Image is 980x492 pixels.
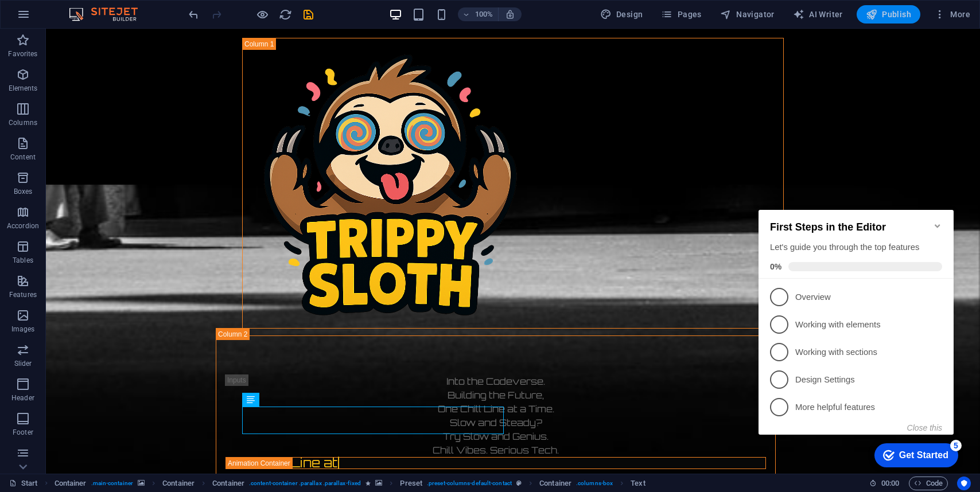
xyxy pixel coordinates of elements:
[656,5,706,24] button: Pages
[475,7,493,21] h6: 100%
[16,69,34,78] span: 0%
[162,477,195,490] span: Click to select. Double-click to edit
[9,84,38,93] p: Elements
[596,5,648,24] button: Design
[793,9,843,20] span: AI Writer
[14,359,32,368] p: Slider
[279,8,292,21] i: Reload page
[516,480,522,486] i: This element is a customizable preset
[13,428,33,437] p: Footer
[145,257,195,267] div: Get Started
[255,7,269,21] button: Click here to leave preview mode and continue editing
[400,477,422,490] span: Click to select. Double-click to edit
[180,429,720,439] p: One Chill Line at
[8,49,37,58] p: Favorites
[715,5,779,24] button: Navigator
[427,477,512,490] span: . preset-columns-default-contact
[934,9,970,20] span: More
[138,480,145,486] i: This element contains a background
[41,126,179,138] p: Working with elements
[539,477,571,490] span: Container
[458,7,499,21] button: 100%
[13,256,33,265] p: Tables
[866,9,911,20] span: Publish
[857,5,920,24] button: Publish
[55,477,645,490] nav: breadcrumb
[186,7,200,21] button: undo
[11,325,35,334] p: Images
[5,118,200,145] li: Working with elements
[301,7,315,21] button: save
[187,8,200,21] i: Undo: Change text (Ctrl+Z)
[5,200,200,228] li: More helpful features
[278,7,292,21] button: reload
[720,9,775,20] span: Navigator
[9,118,37,127] p: Columns
[869,477,900,490] h6: Session time
[576,477,613,490] span: . columns-box
[153,230,188,239] button: Close this
[16,28,188,40] h2: First Steps in the Editor
[914,477,943,490] span: Code
[11,393,34,403] p: Header
[788,5,847,24] button: AI Writer
[212,477,244,490] span: Click to select. Double-click to edit
[16,48,188,60] div: Let's guide you through the top features
[196,247,208,258] div: 5
[5,145,200,173] li: Working with sections
[179,28,188,37] div: Minimize checklist
[600,9,643,20] span: Design
[5,90,200,118] li: Overview
[41,181,179,193] p: Design Settings
[661,9,701,20] span: Pages
[14,187,33,196] p: Boxes
[881,477,899,490] span: 00 00
[5,173,200,200] li: Design Settings
[120,250,204,274] div: Get Started 5 items remaining, 0% complete
[375,480,382,486] i: This element contains a background
[55,477,87,490] span: Click to select. Double-click to edit
[9,477,38,490] a: Click to cancel selection. Double-click to open Pages
[909,477,948,490] button: Code
[889,479,891,487] span: :
[7,221,39,231] p: Accordion
[91,477,133,490] span: . main-container
[930,5,975,24] button: More
[41,153,179,165] p: Working with sections
[249,477,361,490] span: . content-container .parallax .parallax-fixed
[365,480,371,486] i: Element contains an animation
[41,98,179,110] p: Overview
[9,290,37,299] p: Features
[66,7,152,21] img: Editor Logo
[10,153,36,162] p: Content
[41,208,179,220] p: More helpful features
[631,477,645,490] span: Click to select. Double-click to edit
[302,8,315,21] i: Save (Ctrl+S)
[957,477,971,490] button: Usercentrics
